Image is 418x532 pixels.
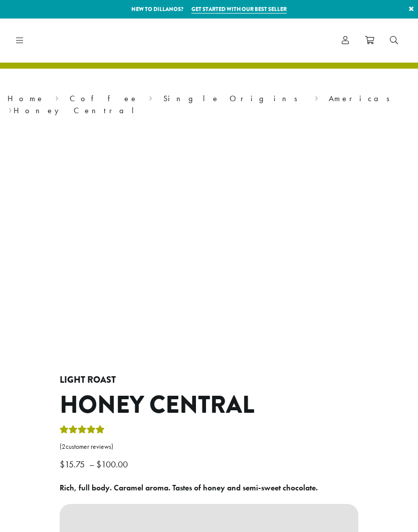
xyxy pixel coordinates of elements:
h4: Light Roast [60,375,358,386]
a: (2customer reviews) [60,442,358,452]
span: $ [60,458,65,470]
nav: Breadcrumb [8,93,410,117]
span: › [149,89,152,105]
a: Search [382,32,406,49]
bdi: 15.75 [60,458,87,470]
bdi: 100.00 [96,458,130,470]
span: – [89,458,94,470]
a: Single Origins [163,93,304,104]
a: Americas [329,93,396,104]
h1: Honey Central [60,391,358,420]
span: › [9,101,12,117]
span: › [55,89,59,105]
a: Home [8,93,45,104]
span: › [315,89,318,105]
a: Get started with our best seller [191,5,287,14]
div: Rated 5.00 out of 5 [60,424,105,439]
span: 2 [62,442,66,451]
span: $ [96,458,101,470]
b: Rich, full body. Caramel aroma. Tastes of honey and semi-sweet chocolate. [60,482,318,493]
a: Coffee [70,93,138,104]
